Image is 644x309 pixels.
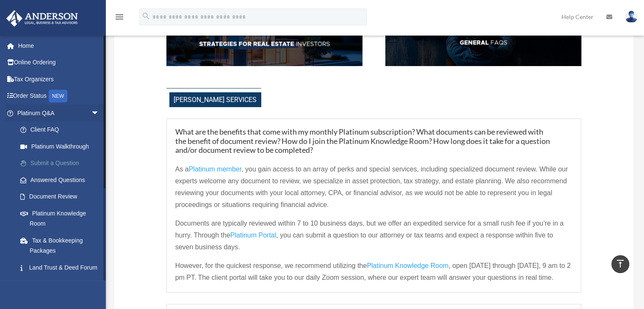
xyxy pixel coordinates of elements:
span: Platinum Knowledge Room [367,262,448,269]
span: arrow_drop_down [91,105,108,122]
a: menu [114,15,124,22]
span: Platinum member [189,166,242,173]
a: Platinum Portal [230,232,276,243]
a: Document Review [12,188,112,205]
a: Tax & Bookkeeping Packages [12,232,112,259]
div: NEW [49,90,67,102]
i: vertical_align_top [615,259,625,269]
a: Platinum member [189,166,242,177]
h5: What are the benefits that come with my monthly Platinum subscription? What documents can be revi... [175,127,573,155]
a: Tax Organizers [6,71,112,88]
img: Anderson Advisors Platinum Portal [4,10,80,27]
i: search [141,11,151,21]
a: Submit a Question [12,155,112,172]
a: Portal Feedback [12,276,112,293]
span: [PERSON_NAME] Services [169,92,261,107]
span: , open [DATE] through [DATE], 9 am to 2 pm PT. The client portal will take you to our daily Zoom ... [175,262,571,281]
a: Platinum Walkthrough [12,138,112,155]
a: Online Ordering [6,54,112,71]
a: Platinum Knowledge Room [367,262,448,273]
a: Home [6,37,112,54]
span: , you can submit a question to our attorney or tax teams and expect a response within five to sev... [175,232,553,251]
a: Land Trust & Deed Forum [12,259,112,276]
a: vertical_align_top [611,255,629,273]
i: menu [114,12,124,22]
a: Answered Questions [12,171,112,188]
span: Documents are typically reviewed within 7 to 10 business days, but we offer an expedited service ... [175,220,564,239]
span: , you gain access to an array of perks and special services, including specialized document revie... [175,166,568,208]
a: Client FAQ [12,121,108,138]
img: StratsRE_hdr [166,22,362,66]
a: Platinum Knowledge Room [12,205,112,232]
a: Platinum Q&Aarrow_drop_down [6,105,112,121]
span: Platinum Portal [230,232,276,239]
span: However, for the quickest response, we recommend utilizing the [175,262,367,269]
img: User Pic [625,11,638,23]
a: Order StatusNEW [6,88,112,105]
span: As a [175,166,189,173]
img: GenFAQ_hdr [385,22,581,66]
